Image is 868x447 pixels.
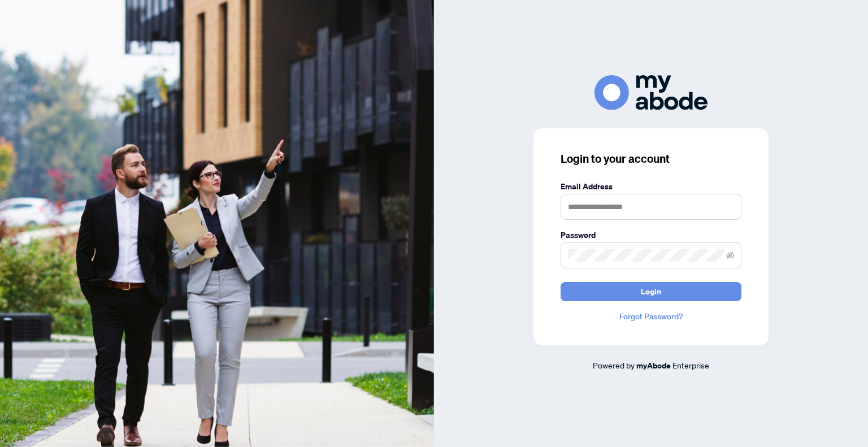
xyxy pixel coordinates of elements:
a: myAbode [636,359,671,372]
button: Login [561,282,741,301]
label: Email Address [561,180,741,193]
span: eye-invisible [726,251,734,259]
span: Enterprise [672,360,709,370]
label: Password [561,229,741,241]
h3: Login to your account [561,151,741,167]
span: Login [641,283,661,301]
img: ma-logo [594,75,708,110]
span: Powered by [593,360,635,370]
a: Forgot Password? [561,310,741,323]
